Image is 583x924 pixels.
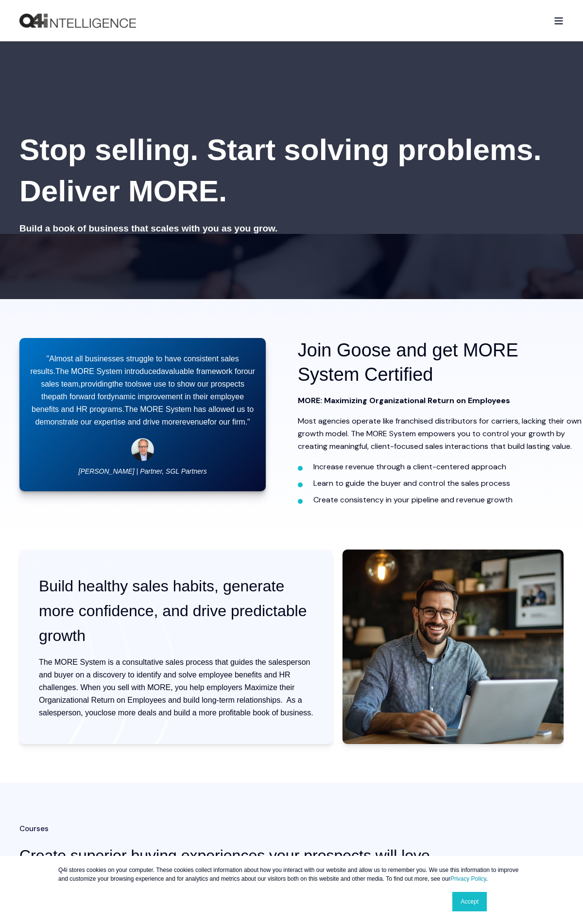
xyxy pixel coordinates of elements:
[81,380,92,388] span: pro
[313,477,583,490] li: Learn to guide the buyer and control the sales process
[450,875,486,882] a: Privacy Policy
[39,683,302,717] span: aximize their Organizational Return on Employees and build long-term relationships. As a salesper...
[30,355,239,375] span: "Almost all businesses struggle to have consistent sales results.
[55,367,122,375] span: The MORE System
[19,843,564,868] h3: Create superior buying experiences your prospects will love.
[313,461,583,473] li: Increase revenue through a client-centered approach
[32,392,244,413] span: dynamic improvement in their employee benefits and HR programs.
[141,380,166,388] span: we use
[19,14,136,28] a: Back to Home
[207,418,250,426] span: for our firm."
[156,367,161,375] span: d
[298,395,510,406] strong: MORE: Maximizing Organizational Return on Employees
[179,418,207,426] span: revenue
[41,367,255,388] span: our sales team,
[124,367,156,375] span: introduce
[298,415,583,453] p: Most agencies operate like franchised distributors for carriers, lacking their own growth model. ...
[19,133,542,208] span: Stop selling. Start solving problems. Deliver MORE.
[39,574,313,648] h3: Build healthy sales habits, generate more confidence, and drive predictable growth
[92,380,112,388] span: viding
[549,13,568,29] a: Open Burger Menu
[298,338,583,387] h2: Join Goose and get MORE System Certified
[79,467,207,475] em: [PERSON_NAME] | Partner, SGL Partners
[19,14,136,28] img: Q4intelligence, LLC logo
[112,380,141,388] span: the tools
[35,405,254,426] span: The MORE System has allowed us to demonstrate our expertise and drive more
[52,392,106,401] span: path forward for
[161,367,165,375] span: a
[313,494,583,506] li: Create consistency in your pipeline and revenue growth
[19,822,49,836] span: Courses
[452,892,487,911] a: Accept
[165,367,244,375] span: valuable framework for
[131,438,154,461] img: Walter Lendwehr
[58,866,525,883] p: Q4i stores cookies on your computer. These cookies collect information about how you interact wit...
[39,658,310,692] span: The MORE System is a consultative sales process that guides the salesperson and buyer on a discov...
[98,709,313,717] span: close more deals and build a more profitable book of business.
